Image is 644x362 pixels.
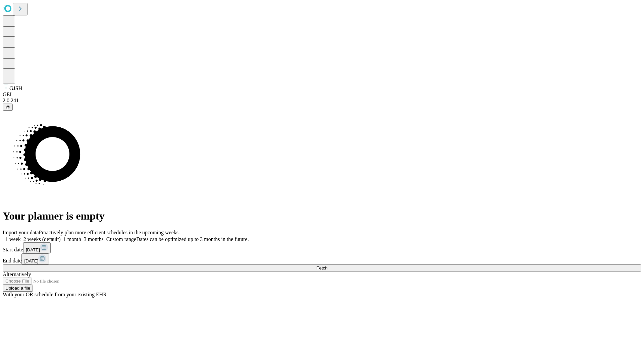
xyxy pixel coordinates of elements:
h1: Your planner is empty [3,210,641,222]
span: @ [5,105,10,110]
span: Import your data [3,230,39,235]
div: GEI [3,92,641,98]
div: End date [3,253,641,264]
span: 1 week [5,236,21,242]
span: 1 month [63,236,81,242]
button: Upload a file [3,285,33,292]
span: Custom range [106,236,136,242]
button: [DATE] [23,242,51,253]
span: 3 months [84,236,104,242]
div: 2.0.241 [3,98,641,104]
span: [DATE] [26,247,40,252]
span: 2 weeks (default) [23,236,61,242]
span: With your OR schedule from your existing EHR [3,292,107,297]
span: GJSH [9,85,22,91]
span: Dates can be optimized up to 3 months in the future. [136,236,249,242]
button: @ [3,104,13,111]
span: Alternatively [3,271,31,277]
span: Fetch [316,265,327,270]
span: [DATE] [24,258,38,263]
button: Fetch [3,264,641,271]
div: Start date [3,242,641,253]
span: Proactively plan more efficient schedules in the upcoming weeks. [39,230,180,235]
button: [DATE] [21,253,49,264]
